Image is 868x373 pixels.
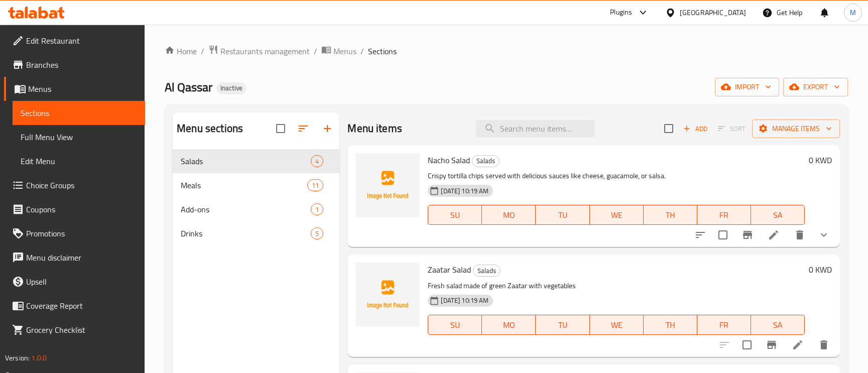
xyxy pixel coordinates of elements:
[173,197,339,221] div: Add-ons1
[4,77,145,101] a: Menus
[311,205,323,214] span: 1
[21,131,137,143] span: Full Menu View
[4,173,145,197] a: Choice Groups
[181,179,307,191] span: Meals
[658,118,679,139] span: Select section
[590,315,644,335] button: WE
[812,223,836,247] button: show more
[818,229,830,241] svg: Show Choices
[536,315,589,335] button: TU
[736,334,758,355] span: Select to update
[216,84,246,92] span: Inactive
[26,179,137,191] span: Choice Groups
[644,315,697,335] button: TH
[594,208,640,222] span: WE
[428,205,482,225] button: SU
[216,82,246,94] div: Inactive
[536,205,589,225] button: TU
[428,315,482,335] button: SU
[679,121,711,137] span: Add item
[648,208,693,222] span: TH
[697,205,751,225] button: FR
[715,78,779,96] button: import
[4,318,145,342] a: Grocery Checklist
[321,45,356,58] a: Menus
[311,203,323,215] div: items
[26,252,137,264] span: Menu disclaimer
[173,173,339,197] div: Meals11
[809,153,832,167] h6: 0 KWD
[347,121,402,136] h2: Menu items
[270,118,291,139] span: Select all sections
[13,149,145,173] a: Edit Menu
[26,227,137,239] span: Promotions
[697,315,751,335] button: FR
[540,208,585,222] span: TU
[181,227,311,239] span: Drinks
[208,45,310,58] a: Restaurants management
[307,179,323,191] div: items
[26,324,137,336] span: Grocery Checklist
[28,83,137,95] span: Menus
[482,315,536,335] button: MO
[680,7,746,18] div: [GEOGRAPHIC_DATA]
[809,263,832,277] h6: 0 KWD
[428,262,471,277] span: Zaatar Salad
[610,7,632,19] div: Plugins
[4,221,145,245] a: Promotions
[220,45,310,57] span: Restaurants management
[333,45,356,57] span: Menus
[360,45,364,57] li: /
[311,157,323,166] span: 4
[165,76,212,98] span: Al Qassar
[752,119,840,138] button: Manage items
[21,155,137,167] span: Edit Menu
[760,122,832,135] span: Manage items
[768,229,780,241] a: Edit menu item
[314,45,317,57] li: /
[791,81,840,93] span: export
[432,318,478,332] span: SU
[428,153,470,168] span: Nacho Salad
[644,205,697,225] button: TH
[594,318,640,332] span: WE
[792,339,804,351] a: Edit menu item
[701,318,747,332] span: FR
[735,223,760,247] button: Branch-specific-item
[26,300,137,312] span: Coverage Report
[13,125,145,149] a: Full Menu View
[755,208,801,222] span: SA
[4,197,145,221] a: Coupons
[355,153,420,217] img: Nacho Salad
[315,116,339,141] button: Add section
[788,223,812,247] button: delete
[173,149,339,173] div: Salads4
[181,203,311,215] div: Add-ons
[428,280,805,292] p: Fresh salad made of green Zaatar with vegetables
[368,45,397,57] span: Sections
[181,155,311,167] span: Salads
[437,186,492,196] span: [DATE] 10:19 AM
[679,121,711,137] button: Add
[712,224,733,245] span: Select to update
[177,121,243,136] h2: Menu sections
[4,245,145,270] a: Menu disclaimer
[682,123,709,135] span: Add
[173,145,339,250] nav: Menu sections
[688,223,712,247] button: sort-choices
[486,318,532,332] span: MO
[26,203,137,215] span: Coupons
[4,294,145,318] a: Coverage Report
[486,208,532,222] span: MO
[755,318,801,332] span: SA
[472,155,499,167] span: Salads
[26,276,137,288] span: Upsell
[26,59,137,71] span: Branches
[590,205,644,225] button: WE
[13,101,145,125] a: Sections
[291,116,315,141] span: Sort sections
[760,333,784,357] button: Branch-specific-item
